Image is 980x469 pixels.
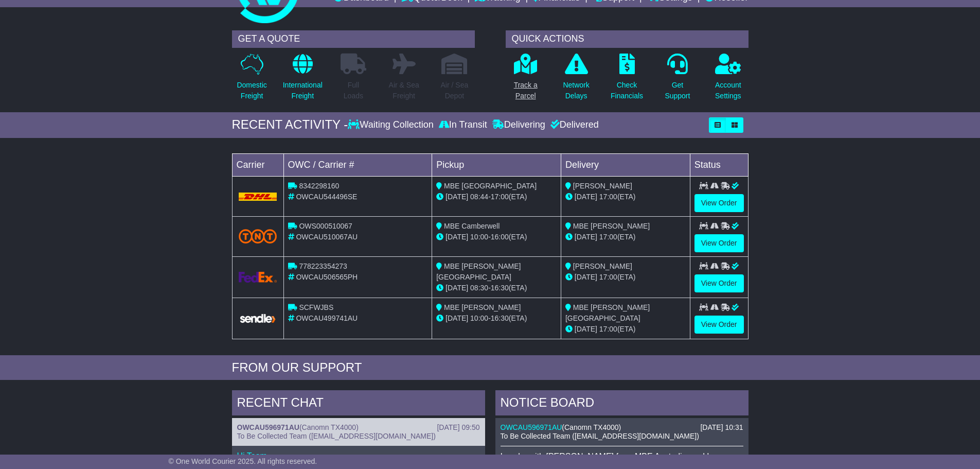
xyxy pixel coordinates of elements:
a: View Order [694,194,744,212]
span: MBE [GEOGRAPHIC_DATA] [444,182,537,190]
span: OWCAU506565PH [296,273,358,281]
span: To Be Collected Team ([EMAIL_ADDRESS][DOMAIN_NAME]) [237,432,436,440]
span: 17:00 [599,193,617,201]
span: MBE [PERSON_NAME][GEOGRAPHIC_DATA] [436,262,521,281]
span: [PERSON_NAME] [573,262,632,270]
div: RECENT ACTIVITY - [232,117,348,132]
span: Canomn TX4000 [564,423,619,431]
p: Track a Parcel [514,80,538,101]
p: Domestic Freight [237,80,266,101]
span: [DATE] [446,193,468,201]
span: OWS000510067 [299,222,352,230]
img: GetCarrierServiceLogo [239,313,277,324]
span: [DATE] [446,284,468,292]
p: Check Financials [611,80,643,101]
p: Air / Sea Depot [441,80,469,101]
span: [DATE] [575,273,597,281]
div: ( ) [237,423,480,432]
span: 10:00 [470,314,488,322]
span: To Be Collected Team ([EMAIL_ADDRESS][DOMAIN_NAME]) [501,432,699,440]
span: 17:00 [599,325,617,333]
p: Account Settings [715,80,741,101]
div: - (ETA) [436,313,557,324]
div: Delivered [548,119,599,131]
a: AccountSettings [715,53,742,107]
img: DHL.png [239,193,277,201]
div: (ETA) [565,192,686,202]
span: 778223354273 [299,262,347,270]
div: Waiting Collection [348,119,436,131]
span: 16:00 [491,233,509,241]
span: 08:30 [470,284,488,292]
a: Track aParcel [513,53,538,107]
a: DomesticFreight [236,53,267,107]
a: View Order [694,234,744,252]
span: 17:00 [599,233,617,241]
span: MBE Camberwell [444,222,500,230]
span: MBE [PERSON_NAME] [573,222,650,230]
a: GetSupport [664,53,690,107]
span: © One World Courier 2025. All rights reserved. [169,457,317,465]
div: GET A QUOTE [232,30,475,48]
span: [DATE] [446,314,468,322]
div: (ETA) [565,272,686,283]
div: QUICK ACTIONS [506,30,749,48]
span: OWCAU499741AU [296,314,358,322]
span: [DATE] [575,325,597,333]
div: (ETA) [565,324,686,335]
span: [DATE] [446,233,468,241]
a: InternationalFreight [282,53,323,107]
a: View Order [694,316,744,334]
p: Network Delays [563,80,589,101]
div: (ETA) [565,232,686,242]
span: OWCAU510067AU [296,233,358,241]
div: RECENT CHAT [232,390,485,418]
div: Delivering [490,119,548,131]
span: OWCAU544496SE [296,193,357,201]
span: 16:30 [491,314,509,322]
div: [DATE] 10:31 [700,423,743,432]
a: CheckFinancials [610,53,644,107]
div: - (ETA) [436,232,557,242]
span: [DATE] [575,233,597,241]
td: Status [690,153,748,176]
span: 8342298160 [299,182,339,190]
p: International Freight [283,80,323,101]
span: MBE [PERSON_NAME][GEOGRAPHIC_DATA] [565,303,650,322]
td: Carrier [232,153,283,176]
td: Delivery [561,153,690,176]
a: OWCAU596971AU [237,423,299,431]
div: - (ETA) [436,283,557,293]
td: OWC / Carrier # [283,153,432,176]
p: Get Support [665,80,690,101]
span: 08:44 [470,193,488,201]
span: 10:00 [470,233,488,241]
a: NetworkDelays [562,53,590,107]
span: MBE [PERSON_NAME] [444,303,521,311]
img: GetCarrierServiceLogo [239,272,277,283]
a: OWCAU596971AU [501,423,562,431]
span: [PERSON_NAME] [573,182,632,190]
span: Canomn TX4000 [302,423,357,431]
div: NOTICE BOARD [495,390,749,418]
span: [DATE] [575,193,597,201]
span: SCFWJBS [299,303,333,311]
div: - (ETA) [436,192,557,202]
td: Pickup [432,153,561,176]
img: TNT_Domestic.png [239,229,277,243]
p: Air & Sea Freight [389,80,419,101]
span: 17:00 [491,193,509,201]
a: View Order [694,274,744,292]
div: In Transit [436,119,490,131]
p: Full Loads [341,80,366,101]
div: FROM OUR SUPPORT [232,360,749,375]
span: 17:00 [599,273,617,281]
div: [DATE] 09:50 [437,423,479,432]
span: 16:30 [491,284,509,292]
div: ( ) [501,423,743,432]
